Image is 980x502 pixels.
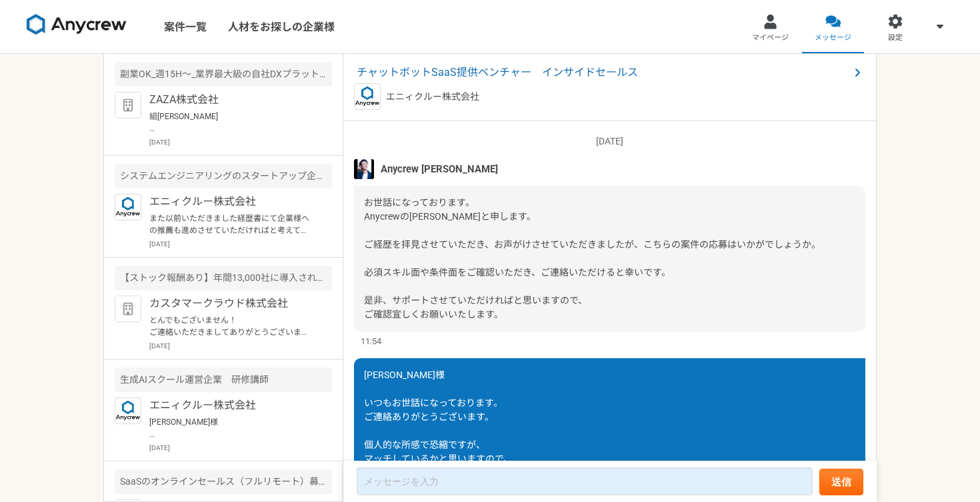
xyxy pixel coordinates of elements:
[354,159,374,179] img: S__5267474.jpg
[819,469,863,495] button: 送信
[361,335,381,348] span: 11:54
[354,83,381,110] img: logo_text_blue_01.png
[149,416,314,440] p: [PERSON_NAME]様 返信が遅くなり申し訳ございませんでした。 また先日、お打ち合わせ、ありがとうございました。 ご紹介いただいた別案件の件、承知いたしました。 [PERSON_NAME...
[364,197,821,320] span: お世話になっております。 Anycrewの[PERSON_NAME]と申します。 ご経歴を拝見させていただき、お声がけさせていただきましたが、こちらの案件の応募はいかがでしょうか。 必須スキル面...
[115,296,141,322] img: default_org_logo-42cde973f59100197ec2c8e796e4974ac8490bb5b08a0eb061ff975e4574aa76.png
[752,33,789,43] span: マイページ
[115,62,332,87] div: 副業OK_週15H〜_業界最大級の自社DXプラットフォームのコンサルティング営業
[357,65,849,81] span: チャットボットSaaS提供ベンチャー インサイドセールス
[115,397,141,424] img: logo_text_blue_01.png
[149,212,314,236] p: また以前いただきました経歴書にて企業様への推薦も進めさせていただければと考えております。こちら並行して進めさせていただいても大丈夫でしょうか？ よろしくお願いいたします。
[115,469,332,494] div: SaaSのオンラインセールス（フルリモート）募集
[149,314,314,338] p: とんでもございません！ ご連絡いただきましてありがとうございます。 村脇様宛に[DATE] 16:00 - 17:00にて日程調整させて頂きました！
[149,341,332,351] p: [DATE]
[149,194,314,210] p: エニィクルー株式会社
[149,443,332,453] p: [DATE]
[27,14,127,35] img: 8DqYSo04kwAAAAASUVORK5CYII=
[115,92,141,119] img: default_org_logo-42cde973f59100197ec2c8e796e4974ac8490bb5b08a0eb061ff975e4574aa76.png
[815,33,851,43] span: メッセージ
[115,266,332,290] div: 【ストック報酬あり】年間13,000社に導入されたSaasのリード獲得のご依頼
[115,368,332,392] div: 生成AIスクール運営企業 研修講師
[149,239,332,249] p: [DATE]
[115,194,141,220] img: logo_text_blue_01.png
[115,164,332,188] div: システムエンジニアリングのスタートアップ企業 生成AIの新規事業のセールスを募集
[149,137,332,147] p: [DATE]
[149,397,314,413] p: エニィクルー株式会社
[149,296,314,312] p: カスタマークラウド株式会社
[386,90,479,104] p: エニィクルー株式会社
[149,111,314,134] p: 組[PERSON_NAME] はじめまして。 ZAZA株式会社アシスタントの[PERSON_NAME]と申します。 この度は弊社の業務委託案件にご興味をお持ちいただき、誠にありがとうございます。...
[149,92,314,108] p: ZAZA株式会社
[354,134,865,148] p: [DATE]
[888,33,903,43] span: 設定
[381,162,498,176] span: Anycrew [PERSON_NAME]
